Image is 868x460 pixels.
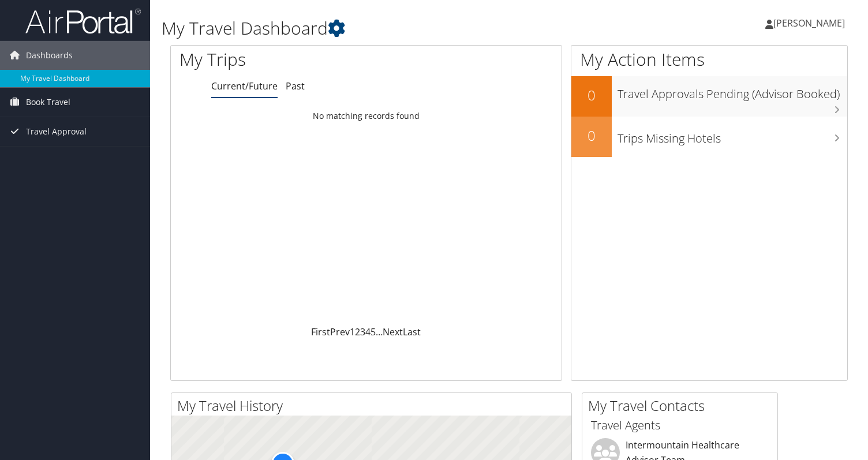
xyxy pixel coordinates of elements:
a: Prev [330,326,350,338]
a: 0Trips Missing Hotels [571,117,847,157]
a: 2 [355,326,360,338]
a: First [311,326,330,338]
h3: Travel Approvals Pending (Advisor Booked) [618,80,847,102]
h2: My Travel History [177,396,571,416]
h1: My Action Items [571,47,847,72]
h3: Travel Agents [591,417,769,433]
td: No matching records found [171,106,562,126]
img: airportal-logo.png [25,8,141,35]
a: [PERSON_NAME] [765,6,856,40]
h2: 0 [571,126,612,145]
a: Past [286,80,305,92]
a: 5 [371,326,376,338]
a: 1 [350,326,355,338]
span: Travel Approval [26,117,87,146]
h3: Trips Missing Hotels [618,125,847,147]
h1: My Travel Dashboard [162,16,625,40]
a: 3 [360,326,365,338]
span: [PERSON_NAME] [773,17,845,29]
h1: My Trips [179,47,390,72]
a: Next [383,326,403,338]
h2: 0 [571,85,612,105]
span: … [376,326,383,338]
a: Current/Future [211,80,278,92]
span: Dashboards [26,41,73,70]
a: 0Travel Approvals Pending (Advisor Booked) [571,76,847,117]
a: Last [403,326,421,338]
a: 4 [365,326,371,338]
span: Book Travel [26,88,70,117]
h2: My Travel Contacts [588,396,777,416]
